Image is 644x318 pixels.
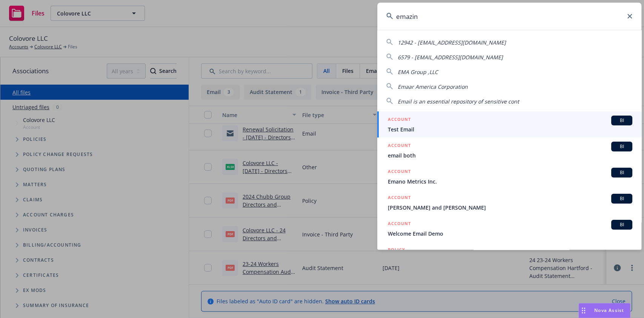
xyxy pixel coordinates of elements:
button: Nova Assist [578,303,630,318]
div: Drag to move [579,303,588,318]
span: EMA Group ,LLC [398,68,438,76]
span: Emaar America Corporation [398,83,468,90]
span: email both [388,151,632,159]
a: ACCOUNTBI[PERSON_NAME] and [PERSON_NAME] [377,190,641,216]
span: [PERSON_NAME] and [PERSON_NAME] [388,204,632,211]
h5: ACCOUNT [388,142,411,151]
span: BI [614,195,629,202]
h5: POLICY [388,246,405,253]
span: Test Email [388,125,632,133]
span: Welcome Email Demo [388,230,632,238]
a: ACCOUNTBIemail both [377,137,641,164]
span: 12942 - [EMAIL_ADDRESS][DOMAIN_NAME] [398,39,506,46]
input: Search... [377,3,641,30]
h5: ACCOUNT [388,220,411,229]
h5: ACCOUNT [388,168,411,177]
span: BI [614,143,629,150]
a: POLICY [377,242,641,274]
span: BI [614,169,629,176]
h5: ACCOUNT [388,116,411,125]
span: BI [614,221,629,228]
a: ACCOUNTBITest Email [377,111,641,137]
a: ACCOUNTBIEmano Metrics Inc. [377,164,641,190]
h5: ACCOUNT [388,194,411,203]
span: Email is an essential repository of sensitive cont [398,98,519,105]
span: Nova Assist [594,307,624,313]
a: ACCOUNTBIWelcome Email Demo [377,216,641,242]
span: Emano Metrics Inc. [388,178,632,185]
span: 6579 - [EMAIL_ADDRESS][DOMAIN_NAME] [398,54,503,61]
span: BI [614,117,629,124]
